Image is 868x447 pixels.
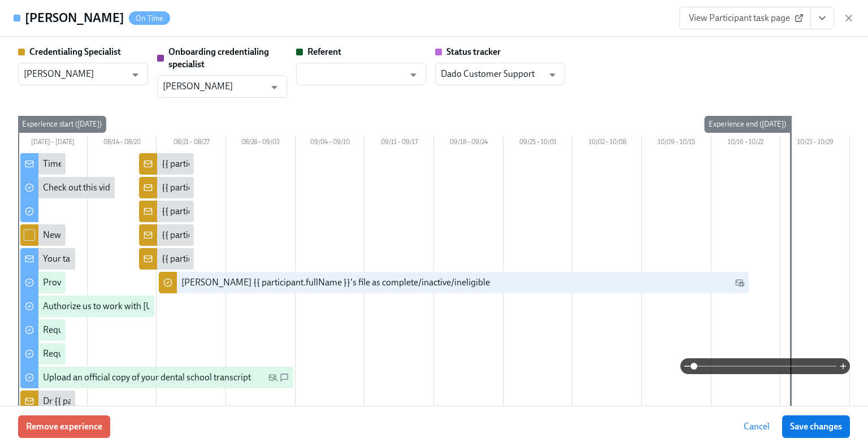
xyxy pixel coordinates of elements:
div: [PERSON_NAME] {{ participant.fullName }}'s file as complete/inactive/ineligible [181,276,490,289]
span: Save changes [790,421,842,432]
div: Upload an official copy of your dental school transcript [43,371,251,384]
svg: SMS [280,373,289,382]
button: Open [266,79,283,96]
div: 08/14 – 08/20 [88,136,157,151]
div: 10/02 – 10/08 [572,136,642,151]
strong: Onboarding credentialing specialist [168,46,269,70]
div: {{ participant.fullName }} has provided their transcript [162,253,369,265]
div: Request your JCDNE scores [43,348,150,360]
strong: Credentialing Specialist [29,46,121,57]
div: Time to begin your [US_STATE] license application [43,158,235,170]
div: [DATE] – [DATE] [18,136,88,151]
button: Remove experience [18,415,110,438]
div: Request proof of your {{ participant.regionalExamPassed }} test scores [43,324,313,336]
strong: Status tracker [446,46,501,57]
div: Experience end ([DATE]) [704,116,791,133]
div: {{ participant.fullName }} has uploaded a receipt for their JCDNE test scores [162,229,452,241]
button: Open [127,66,144,84]
div: 09/18 – 09/24 [434,136,504,151]
div: New doctor enrolled in OCC licensure process: {{ participant.fullName }} [43,229,320,241]
div: 09/25 – 10/01 [504,136,573,151]
div: 10/09 – 10/15 [642,136,711,151]
div: 09/04 – 09/10 [296,136,365,151]
button: Save changes [782,415,850,438]
div: 08/28 – 09/03 [226,136,296,151]
span: View Participant task page [689,12,801,24]
svg: Personal Email [268,373,277,382]
button: Open [544,66,561,84]
button: Cancel [736,415,778,438]
div: Check out this video to learn more about the OCC [43,181,232,194]
button: Open [405,66,422,84]
div: Your tailored to-do list for [US_STATE] licensing process [43,253,256,265]
strong: Referent [307,46,341,57]
div: 10/23 – 10/29 [780,136,850,151]
div: Provide us with some extra info for the [US_STATE] state application [43,276,302,289]
h4: [PERSON_NAME] [25,10,124,27]
div: Authorize us to work with [US_STATE] on your behalf [43,300,245,313]
span: On Time [129,14,170,23]
button: View task page [810,7,834,29]
div: Experience start ([DATE]) [18,116,106,133]
svg: Work Email [735,278,744,287]
a: View Participant task page [679,7,811,29]
span: Cancel [744,421,770,432]
div: 09/11 – 09/17 [364,136,434,151]
div: Dr {{ participant.fullName }} sent [US_STATE] licensing requirements [43,395,307,407]
div: {{ participant.fullName }} has answered the questionnaire [162,158,383,170]
div: 08/21 – 08/27 [157,136,226,151]
span: Remove experience [26,421,102,432]
div: 10/16 – 10/22 [711,136,781,151]
div: {{ participant.fullName }} has uploaded a receipt for their regional test scores [162,181,456,194]
div: {{ participant.fullName }} has uploaded their Third Party Authorization [162,205,432,218]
